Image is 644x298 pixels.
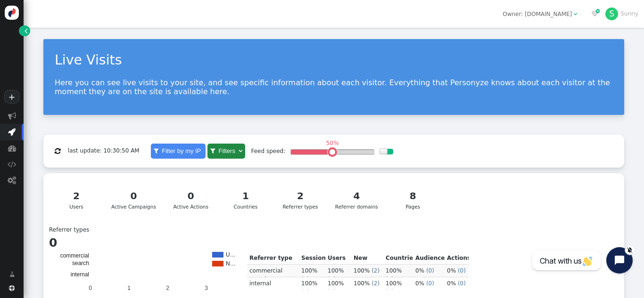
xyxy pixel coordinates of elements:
span:  [210,148,215,154]
span: 100% [328,267,344,274]
span: 1 [388,276,392,282]
a: 2Users [51,184,101,216]
a: 8Pages [388,184,438,216]
span: 0 [460,280,464,287]
span: ( ) [458,267,466,274]
span: 2 [374,267,378,274]
span: 0 [460,267,464,274]
span: ( ) [301,289,309,295]
span: 100% [301,267,317,274]
a: 2Referrer types [275,184,325,216]
span:  [25,27,27,35]
text: U… [226,251,236,258]
span: 100% [386,267,402,274]
a:  [19,25,30,36]
span: ( ) [301,276,309,282]
span: ( ) [426,267,434,274]
b: 0 [49,236,57,250]
div: Owner: [DOMAIN_NAME] [503,10,572,18]
a: SSunny [605,10,638,17]
div: Referrer domains [335,189,378,210]
span:  [8,160,16,168]
text: commercial [60,252,89,259]
div: Active Campaigns [111,189,156,210]
a:  [4,267,20,282]
th: New users [351,252,383,265]
p: Here you can see live visits to your site, and see specific information about each visitor. Every... [55,78,613,96]
span:  [9,285,15,291]
a: 0Active Campaigns [106,184,161,216]
div: Feed speed: [251,147,285,155]
div: Users [57,189,96,210]
th: Countries [383,252,413,265]
span:  [8,112,16,120]
span: 0% [447,280,456,287]
span: ( ) [458,280,466,287]
text: 2 [166,285,169,291]
span: 0% [415,267,424,274]
div: 0 [111,189,156,203]
div: 2 [57,189,96,203]
span: ( ) [328,289,336,295]
span: 2 [304,276,307,282]
a: 1Countries [221,184,271,216]
div: 0 [171,189,211,203]
a: 4Referrer domains [330,184,383,216]
td: Referrer types [49,226,89,234]
text: internal [71,271,89,278]
span: commercial search [249,267,282,282]
span: ( ) [426,280,434,287]
th: Audiences [413,252,445,265]
span: ( ) [386,289,394,295]
div: S [605,8,618,20]
div: 8 [393,189,432,203]
th: Actions [445,252,469,265]
span: ( ) [372,267,380,274]
text: search [72,260,89,266]
th: Sessions [299,252,325,265]
div: 2 [281,189,320,203]
div: Active Actions [171,189,211,210]
a:  Filters  [207,144,245,159]
span:  [8,128,16,136]
span: 100% [328,280,344,287]
th: Users [325,252,351,265]
span: last update: 10:30:50 AM [68,148,140,154]
div: Referrer types [281,189,320,210]
text: 3 [205,285,208,291]
text: 1 [127,285,131,291]
span: 0 [429,280,432,287]
div: Live Visits [55,50,613,71]
span: Filter by my IP [160,147,203,154]
div: Countries [226,189,265,210]
span: 2 [304,289,307,295]
text: 0 [89,285,92,291]
div: 1 [226,189,265,203]
span: 0 [429,267,432,274]
span: 100% [354,267,370,274]
span:  [239,148,242,154]
span: 2 [374,280,378,287]
span:  [574,11,578,17]
div: 4 [335,189,378,203]
span:  [8,144,16,152]
span: ( ) [372,280,380,287]
div: Pages [393,189,432,210]
span:  [154,148,158,154]
text: N… [226,260,236,267]
a:  Filter by my IP [151,144,206,159]
button:  [49,144,66,158]
span:  [9,270,15,279]
span: 0% [415,280,424,287]
a: + [4,90,19,104]
span: 100% [301,280,317,287]
span: ( ) [328,276,336,282]
span:  [592,11,598,16]
span: Filters [217,147,237,154]
span: 2 [330,276,334,282]
img: logo-icon.svg [5,6,19,20]
span: 100% [386,280,402,287]
span: 2 [330,289,334,295]
span: 0% [447,267,456,274]
th: Referrer type [247,252,299,265]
